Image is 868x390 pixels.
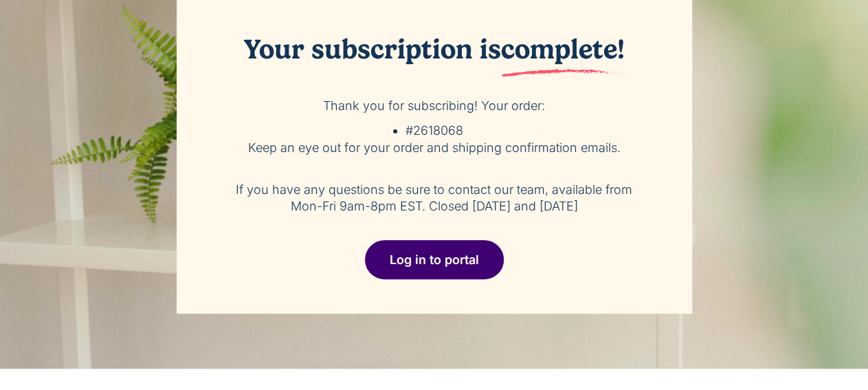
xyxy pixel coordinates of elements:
[225,98,644,114] p: Thank you for subscribing! Your order:
[225,140,644,156] p: Keep an eye out for your order and shipping confirmation emails.
[225,33,644,77] h2: Your subscription is
[365,240,504,279] a: Log in to portal
[405,123,463,138] span: #2618068
[225,182,644,215] p: If you have any questions be sure to contact our team, available from Mon-Fri 9am-8pm EST. Closed...
[501,33,625,77] span: complete!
